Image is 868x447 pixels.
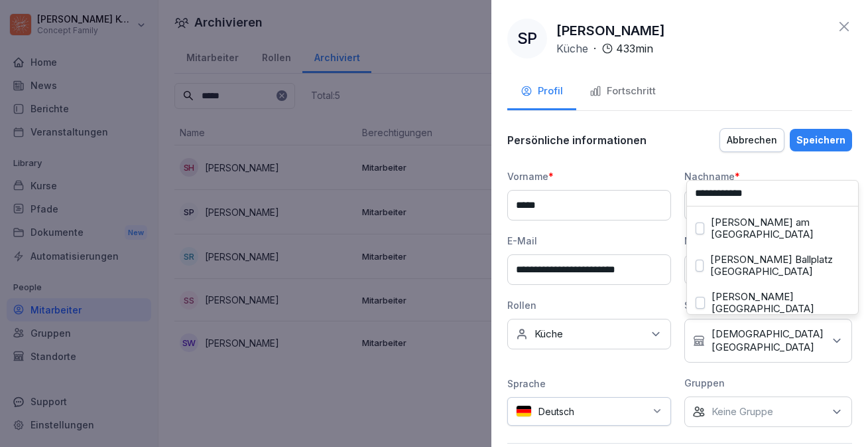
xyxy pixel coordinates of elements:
div: Speichern [796,133,845,147]
div: Nachname [684,169,852,183]
div: Fortschritt [589,84,656,99]
button: Profil [507,74,576,110]
div: Vorname [507,169,671,183]
p: [DEMOGRAPHIC_DATA] [GEOGRAPHIC_DATA] [712,327,824,354]
div: Standorte [684,298,852,312]
p: Keine Gruppe [712,405,773,418]
div: Sprache [507,377,671,391]
div: Profil [521,84,563,99]
div: Abbrechen [727,133,777,147]
div: E-Mail [507,234,671,248]
div: Mobilnummer [684,234,852,248]
label: [PERSON_NAME] Ballplatz [GEOGRAPHIC_DATA] [710,254,849,278]
button: Abbrechen [719,128,784,152]
p: Küche [556,41,588,56]
p: 433 min [616,41,653,56]
p: Küche [534,327,563,341]
button: Speichern [790,129,852,151]
label: [PERSON_NAME] am [GEOGRAPHIC_DATA] [711,217,849,240]
label: [PERSON_NAME] [GEOGRAPHIC_DATA] [712,291,849,315]
div: Gruppen [684,376,852,390]
p: [PERSON_NAME] [556,21,665,41]
button: Fortschritt [576,74,669,110]
div: SP [507,19,547,58]
div: Deutsch [507,397,671,426]
p: Persönliche informationen [507,134,647,147]
div: · [556,41,653,56]
div: Rollen [507,298,671,312]
img: de.svg [516,405,532,418]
